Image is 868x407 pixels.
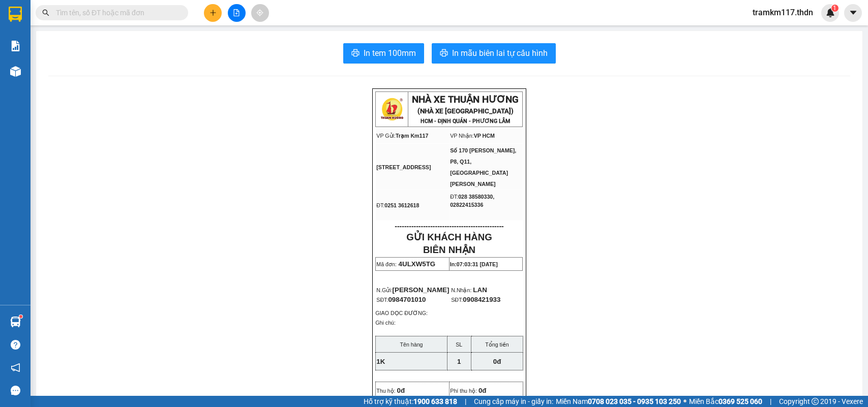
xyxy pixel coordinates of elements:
span: SL [456,341,462,348]
span: Phí thu hộ: [450,388,477,394]
span: | [770,396,771,407]
span: LAN [473,286,487,294]
span: ⚪️ [683,399,686,403]
span: file-add [233,9,240,16]
img: logo [379,97,405,122]
span: SĐT: [451,297,463,303]
button: file-add [228,4,246,22]
span: ĐT: [450,194,458,200]
sup: 1 [831,5,839,12]
span: Tên hàng [400,341,423,348]
img: icon-new-feature [826,8,835,17]
span: Hỗ trợ kỹ thuật: [364,396,457,407]
span: 028 38580330, 02822415336 [450,194,494,208]
span: search [42,9,49,16]
strong: 1900 633 818 [413,397,457,405]
span: Cung cấp máy in - giấy in: [474,396,553,407]
span: [STREET_ADDRESS] [376,164,431,170]
span: aim [256,9,263,16]
strong: (NHÀ XE [GEOGRAPHIC_DATA]) [417,107,514,115]
span: 1 [833,5,836,12]
strong: NHÀ XE THUẬN HƯƠNG [412,94,519,105]
img: logo-vxr [9,7,22,22]
span: 0đ [493,358,501,365]
span: copyright [812,398,819,405]
span: tramkm117.thdn [744,6,821,19]
span: caret-down [849,8,858,17]
span: Ghi chú: [375,320,396,326]
span: In: [450,261,498,267]
img: solution-icon [10,41,21,51]
button: printerIn mẫu biên lai tự cấu hình [432,43,556,64]
span: N.Nhận: [451,287,471,293]
span: 1K [376,358,385,365]
span: In mẫu biên lai tự cấu hình [452,47,548,59]
input: Tìm tên, số ĐT hoặc mã đơn [56,7,176,18]
span: SĐT: [376,297,426,303]
span: Tổng tiền [485,341,509,348]
sup: 1 [19,315,22,318]
img: warehouse-icon [10,66,21,77]
span: | [465,396,466,407]
span: VP HCM [474,133,495,139]
span: 0908421933 [463,296,500,303]
span: 0251 3612618 [384,202,419,208]
span: Miền Nam [556,396,681,407]
span: Miền Bắc [689,396,762,407]
span: plus [209,9,217,16]
span: VP Gửi: [376,133,396,139]
span: 0đ [478,387,487,394]
span: VP Nhận: [450,133,474,139]
strong: GỬI KHÁCH HÀNG [406,232,492,242]
span: N.Gửi: [376,287,449,293]
span: 4ULXW5TG [399,260,436,268]
span: Số 170 [PERSON_NAME], P8, Q11, [GEOGRAPHIC_DATA][PERSON_NAME] [450,147,516,187]
strong: HCM - ĐỊNH QUÁN - PHƯƠNG LÂM [421,118,511,124]
button: plus [204,4,222,22]
span: ĐT: [376,202,384,208]
span: 07:03:31 [DATE] [457,261,498,267]
span: Mã đơn: [376,261,397,267]
span: Thu hộ: [376,388,395,394]
span: 1 [457,358,461,365]
button: printerIn tem 100mm [343,43,424,64]
span: ---------------------------------------------- [395,222,503,230]
span: 0984701010 [388,296,426,303]
span: message [11,386,20,395]
img: warehouse-icon [10,317,21,327]
button: aim [251,4,269,22]
button: caret-down [844,4,862,22]
span: notification [11,363,20,372]
span: [PERSON_NAME] [393,286,450,294]
span: printer [440,49,448,58]
span: Trạm Km117 [396,133,428,139]
span: In tem 100mm [364,47,416,59]
span: question-circle [11,340,20,350]
span: GIAO DỌC ĐƯỜNG: [375,310,428,316]
strong: 0369 525 060 [719,397,762,405]
span: printer [351,49,360,58]
strong: 0708 023 035 - 0935 103 250 [588,397,681,405]
span: 0đ [397,387,405,394]
strong: BIÊN NHẬN [423,244,475,255]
